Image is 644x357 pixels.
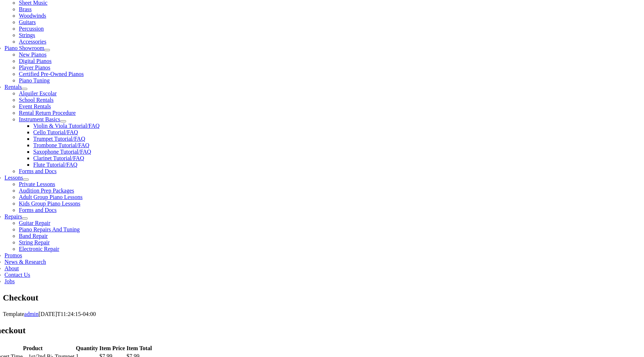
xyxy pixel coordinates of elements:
[19,200,80,207] a: Kids Group Piano Lessons
[4,259,46,265] a: News & Research
[19,19,36,25] a: Guitars
[4,84,22,90] a: Rentals
[19,64,50,71] a: Player Pianos
[75,345,98,352] th: Quantity
[22,217,28,220] button: Open submenu of Repairs
[19,116,60,122] a: Instrument Basics
[19,239,50,245] a: String Repair
[19,226,79,232] a: Piano Repairs And Tuning
[3,311,24,317] span: Template
[19,6,32,12] a: Brass
[24,311,38,317] a: admin
[99,345,125,352] th: Item Price
[126,345,152,352] th: Item Total
[19,194,82,200] a: Adult Group Piano Lessons
[19,51,46,58] a: New Pianos
[19,13,46,19] a: Woodwinds
[19,246,59,252] a: Electronic Repair
[19,187,74,194] a: Audition Prep Packages
[19,220,50,226] a: Guitar Repair
[23,178,29,181] button: Open submenu of Lessons
[19,181,55,187] a: Private Lessons
[60,120,66,122] button: Open submenu of Instrument Basics
[19,103,51,109] a: Event Rentals
[44,49,50,51] button: Open submenu of Piano Showroom
[19,233,47,239] a: Band Repair
[19,97,53,103] a: School Rentals
[4,252,22,258] a: Promos
[19,26,43,32] a: Percussion
[4,265,19,271] a: About
[19,32,35,38] a: Strings
[33,162,77,168] a: Flute Tutorial/FAQ
[19,58,51,64] a: Digital Pianos
[4,278,14,284] a: Jobs
[19,71,83,77] a: Certified Pre-Owned Pianos
[4,45,44,51] a: Piano Showroom
[3,292,641,304] section: Page Title Bar
[19,207,56,213] a: Forms and Docs
[4,175,23,181] a: Lessons
[19,39,46,45] a: Accessories
[33,155,84,161] a: Clarinet Tutorial/FAQ
[3,292,641,304] h1: Checkout
[19,168,56,174] a: Forms and Docs
[19,110,75,116] a: Rental Return Procedure
[38,311,96,317] span: [DATE]T11:24:15-04:00
[33,142,89,148] a: Trombone Tutorial/FAQ
[33,129,78,135] a: Cello Tutorial/FAQ
[22,88,27,90] button: Open submenu of Rentals
[4,213,22,220] a: Repairs
[33,149,91,155] a: Saxophone Tutorial/FAQ
[19,90,56,96] a: Alquiler Escolar
[19,77,50,83] a: Piano Tuning
[33,136,85,142] a: Trumpet Tutorial/FAQ
[4,272,30,278] a: Contact Us
[33,123,100,129] a: Violin & Viola Tutorial/FAQ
